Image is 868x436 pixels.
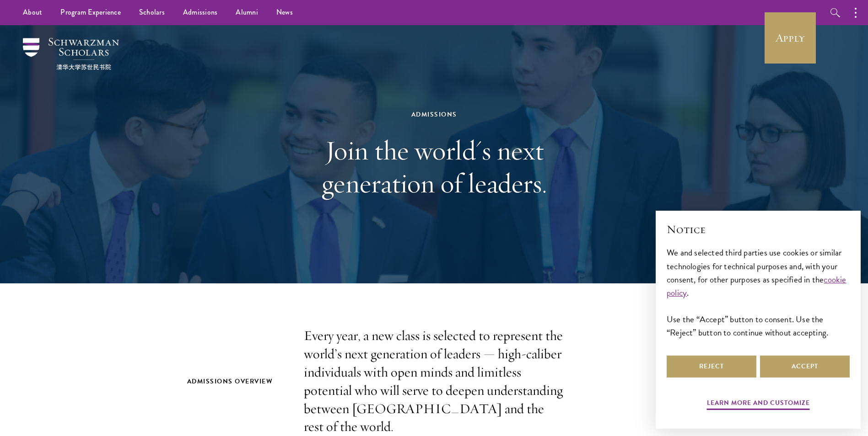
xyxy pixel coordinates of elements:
a: Apply [765,12,816,64]
button: Learn more and customize [707,397,810,411]
button: Accept [760,356,850,378]
h2: Notice [667,222,850,237]
img: Schwarzman Scholars [23,38,119,70]
h1: Join the world's next generation of leaders. [276,134,592,200]
button: Reject [667,356,756,378]
p: Every year, a new class is selected to represent the world’s next generation of leaders — high-ca... [304,327,565,436]
div: We and selected third parties use cookies or similar technologies for technical purposes and, wit... [667,246,850,339]
div: Admissions [276,109,592,120]
h2: Admissions Overview [187,376,286,387]
a: cookie policy [667,273,846,299]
